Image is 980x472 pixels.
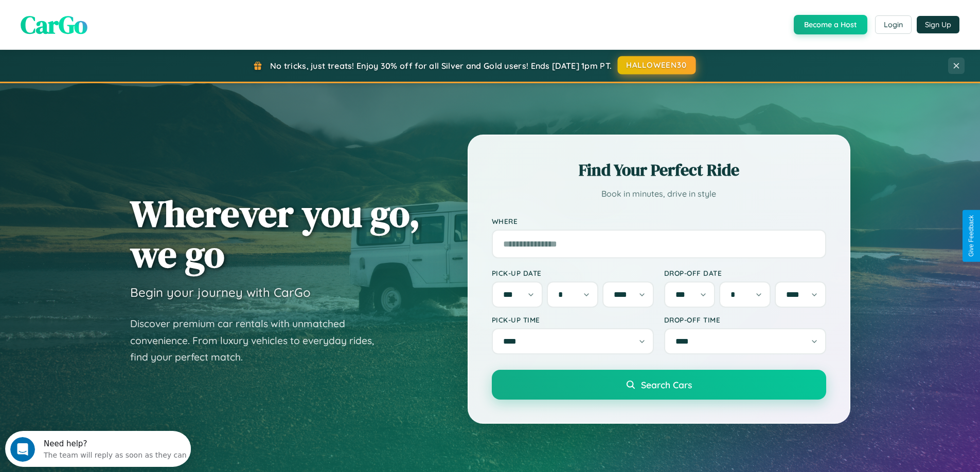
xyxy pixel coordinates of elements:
[794,15,867,34] button: Become a Host
[10,437,35,462] iframe: Intercom live chat
[492,370,826,400] button: Search Cars
[492,315,654,324] label: Pick-up Time
[5,431,191,467] iframe: Intercom live chat discovery launcher
[492,269,654,277] label: Pick-up Date
[664,315,826,324] label: Drop-off Time
[130,193,420,274] h1: Wherever you go, we go
[492,159,826,181] h2: Find Your Perfect Ride
[270,61,612,71] span: No tricks, just treats! Enjoy 30% off for all Silver and Gold users! Ends [DATE] 1pm PT.
[492,186,826,201] p: Book in minutes, drive in style
[875,15,912,34] button: Login
[39,17,182,28] div: The team will reply as soon as they can
[968,215,975,257] div: Give Feedback
[130,285,311,300] h3: Begin your journey with CarGo
[130,315,387,366] p: Discover premium car rentals with unmatched convenience. From luxury vehicles to everyday rides, ...
[492,217,826,225] label: Where
[21,8,87,42] span: CarGo
[641,379,692,390] span: Search Cars
[4,4,191,32] div: Open Intercom Messenger
[39,9,182,17] div: Need help?
[664,269,826,277] label: Drop-off Date
[618,56,696,74] button: HALLOWEEN30
[917,16,959,33] button: Sign Up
